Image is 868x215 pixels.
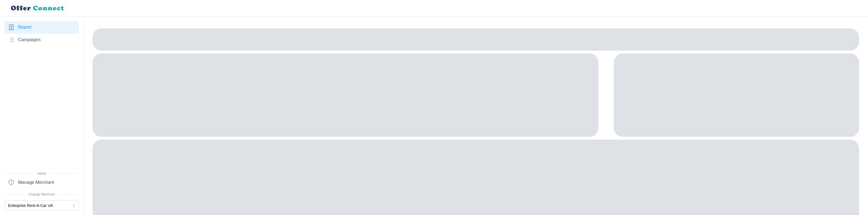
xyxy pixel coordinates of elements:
button: Enterprise Rent-A-Car UK [4,201,79,211]
span: Change Merchant [4,192,79,197]
span: Admin [4,171,79,176]
span: Manage Merchant [18,179,54,186]
a: Report [4,21,79,34]
a: Manage Merchant [4,176,79,189]
img: loyalBe Logo [9,3,67,13]
a: Campaigns [4,34,79,46]
span: Campaigns [18,36,41,43]
span: Report [18,24,31,31]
